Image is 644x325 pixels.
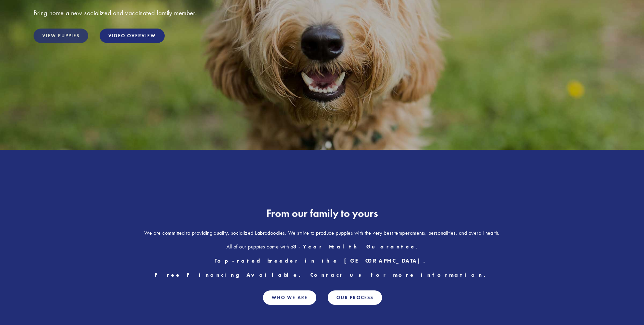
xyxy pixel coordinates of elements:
strong: Top-rated breeder in the [GEOGRAPHIC_DATA]. [215,258,429,264]
a: Our Process [328,290,382,305]
p: All of our puppies come with a . [34,242,610,251]
h2: From our family to yours [34,207,610,220]
h3: Bring home a new socialized and vaccinated family member. [34,8,610,17]
strong: Free Financing Available. Contact us for more information. [155,272,490,278]
p: We are committed to providing quality, socialized Labradoodles. We strive to produce puppies with... [34,229,610,237]
a: View Puppies [34,29,88,43]
a: Video Overview [100,29,164,43]
strong: 3-Year Health Guarantee [293,243,416,250]
a: Who We Are [263,290,316,305]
